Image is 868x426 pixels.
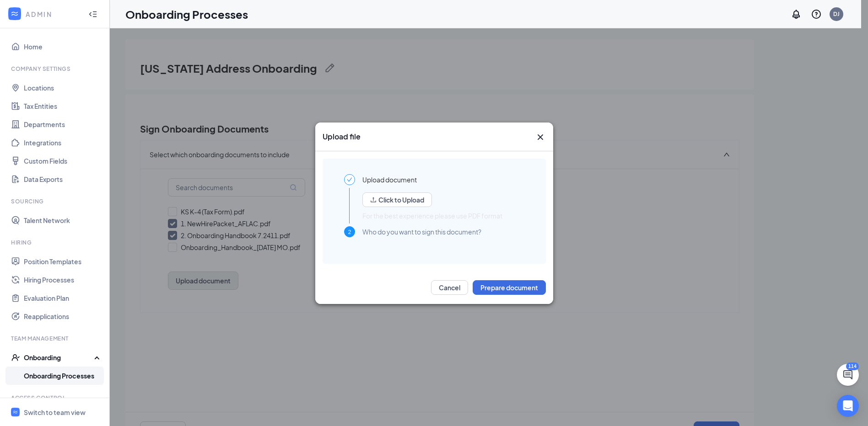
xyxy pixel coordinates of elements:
a: Onboarding Processes [24,367,102,385]
svg: WorkstreamLogo [12,409,18,415]
a: Evaluation Plan [24,289,102,307]
svg: WorkstreamLogo [10,9,19,18]
svg: MagnifyingGlass [290,184,297,191]
a: Tax Entities [24,97,102,115]
a: Position Templates [24,252,102,271]
span: check [347,177,352,182]
button: upload Click to Upload [362,192,432,207]
a: Custom Fields [24,152,102,170]
a: Integrations [24,133,102,152]
span: Who do you want to sign this document? [362,226,481,237]
a: Home [24,37,102,56]
span: 2 [348,229,351,235]
a: Reapplications [24,307,102,325]
div: Onboarding [24,353,94,362]
svg: UserCheck [11,353,20,362]
span: Upload document [362,174,417,185]
button: Cancel [431,280,468,295]
span: For the best experience please use PDF format [362,212,502,220]
svg: Collapse [88,10,97,19]
div: ADMIN [26,10,80,19]
div: 114 [846,362,859,370]
div: Access control [11,394,100,402]
svg: Notifications [791,9,802,20]
a: Departments [24,115,102,133]
span: upload [370,197,377,203]
h1: Onboarding Processes [125,6,248,22]
svg: Cross [535,132,546,143]
h3: Upload file [323,132,361,142]
svg: ChatActive [842,369,853,380]
div: Switch to team view [24,408,86,417]
button: ChatActive [837,364,859,386]
div: Open Intercom Messenger [837,395,859,417]
a: Data Exports [24,170,102,188]
div: Team Management [11,335,100,342]
div: Hiring [11,239,100,246]
a: Hiring Processes [24,271,102,289]
div: Sourcing [11,197,100,205]
button: Close [535,132,546,143]
button: Prepare document [473,280,546,295]
a: Talent Network [24,211,102,229]
a: Locations [24,79,102,97]
div: DJ [833,10,840,18]
div: Company Settings [11,65,100,73]
svg: QuestionInfo [811,9,822,20]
